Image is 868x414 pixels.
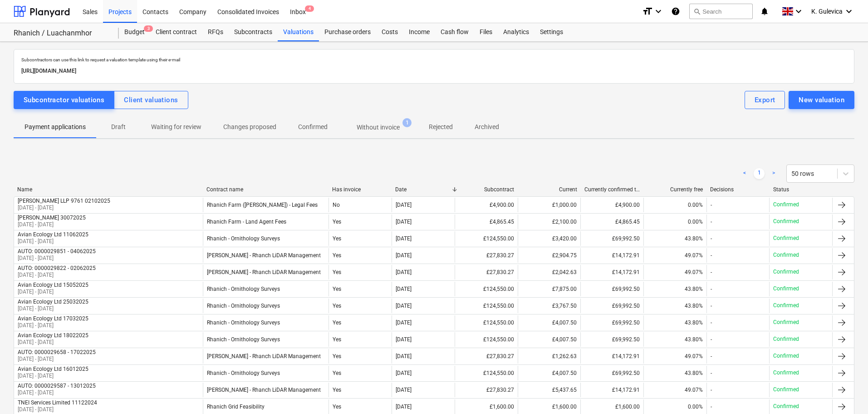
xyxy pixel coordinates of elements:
div: [PERSON_NAME] - Rhanch LiDAR Management [207,252,321,259]
div: Rhanich - Ornithology Surveys [207,370,280,376]
div: [DATE] [396,252,412,259]
div: - [711,286,712,292]
div: Subcontracts [229,23,278,41]
div: Rhanich Grid Feasibility [207,404,265,410]
div: Valuations [278,23,319,41]
div: [DATE] [396,303,412,309]
div: Yes [329,248,392,263]
div: RFQs [202,23,229,41]
p: [URL][DOMAIN_NAME] [21,66,847,76]
span: 43.80% [685,319,703,326]
div: [DATE] [396,269,412,275]
div: £27,830.27 [455,383,518,397]
div: Budget [119,23,150,41]
div: AUTO: 0000029658 - 17022025 [18,349,96,355]
p: Archived [475,122,499,132]
div: £124,550.00 [455,366,518,380]
span: 43.80% [685,303,703,309]
div: [DATE] [396,235,412,242]
div: £14,172.91 [580,248,643,263]
div: - [711,353,712,359]
span: 4 [305,5,314,12]
div: £124,550.00 [455,299,518,313]
span: 43.80% [685,286,703,292]
span: 43.80% [685,336,703,343]
span: 49.07% [685,252,703,259]
div: £4,007.50 [518,315,581,330]
button: Subcontractor valuations [14,91,114,109]
div: Name [17,186,199,193]
p: Confirmed [773,369,799,377]
div: Rhanich Farm - Land Agent Fees [207,219,286,225]
div: £69,992.50 [580,282,643,296]
div: [DATE] [396,353,412,359]
p: [DATE] - [DATE] [18,389,96,397]
span: K. Gulevica [811,8,843,15]
div: £69,992.50 [580,366,643,380]
div: [PERSON_NAME] LLP 9761 02102025 [18,198,110,204]
span: 1 [402,118,412,127]
div: £2,042.63 [518,265,581,279]
div: [DATE] [396,404,412,410]
div: £1,600.00 [580,399,643,414]
div: TNEI Services Limited 11122024 [18,399,97,406]
div: £4,865.45 [580,214,643,229]
div: Subcontract [458,186,514,193]
a: Page 1 is your current page [754,168,765,179]
div: Has invoice [332,186,388,193]
div: - [711,319,712,326]
div: Income [403,23,435,41]
div: £4,007.50 [518,366,581,380]
span: 49.07% [685,353,703,359]
p: Confirmed [773,386,799,394]
span: 49.07% [685,387,703,393]
span: 0.00% [688,202,703,208]
div: Purchase orders [319,23,376,41]
a: Client contract [150,23,202,41]
p: [DATE] - [DATE] [18,305,88,313]
div: - [711,252,712,259]
a: Previous page [739,168,750,179]
div: Avian Ecology Ltd 18022025 [18,332,88,339]
p: [DATE] - [DATE] [18,322,88,329]
div: [DATE] [396,370,412,376]
div: Rhanich - Ornithology Surveys [207,336,280,343]
div: £2,904.75 [518,248,581,263]
p: Confirmed [773,319,799,326]
a: Next page [768,168,779,179]
a: Files [474,23,498,41]
div: £14,172.91 [580,349,643,364]
a: Budget3 [119,23,150,41]
div: Rhanich Farm ([PERSON_NAME]) - Legal Fees [207,202,318,208]
div: Client valuations [124,94,178,106]
div: - [711,235,712,242]
div: £7,875.00 [518,282,581,296]
p: [DATE] - [DATE] [18,355,96,363]
span: 49.07% [685,269,703,275]
div: [DATE] [396,286,412,292]
i: notifications [760,6,769,17]
div: Avian Ecology Ltd 11062025 [18,231,88,238]
div: £4,900.00 [455,198,518,212]
span: search [693,8,701,15]
div: £27,830.27 [455,265,518,279]
p: Confirmed [773,352,799,360]
a: Settings [535,23,569,41]
div: £4,900.00 [580,198,643,212]
div: Yes [329,265,392,279]
div: [PERSON_NAME] - Rhanch LiDAR Management [207,387,321,393]
i: keyboard_arrow_down [843,6,854,17]
div: [DATE] [396,336,412,343]
div: Subcontractor valuations [24,94,104,106]
p: Without invoice [357,123,400,132]
div: Currently free [647,186,703,193]
div: Yes [329,383,392,397]
div: Yes [329,366,392,380]
div: - [711,404,712,410]
p: Rejected [429,122,453,132]
div: Rhanich - Ornithology Surveys [207,303,280,309]
div: £1,262.63 [518,349,581,364]
a: Cash flow [435,23,474,41]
